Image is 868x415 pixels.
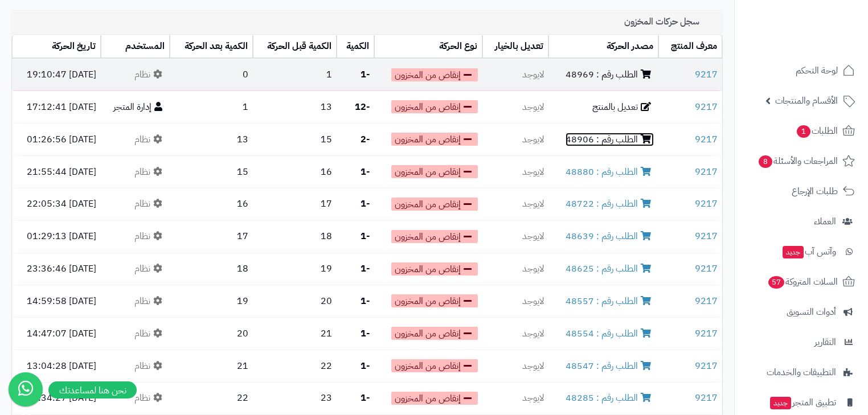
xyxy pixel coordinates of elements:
[170,318,253,350] td: 20
[522,262,544,276] span: لايوجد
[253,35,337,59] th: الكمية قبل الحركة
[566,197,654,211] a: الطلب رقم : 48722
[522,100,544,114] span: لايوجد
[134,133,165,146] span: نظام
[742,268,861,295] a: السلات المتروكة57
[791,30,857,54] img: logo-2.png
[522,165,544,179] span: لايوجد
[566,294,654,308] a: الطلب رقم : 48557
[566,327,654,340] a: الطلب رقم : 48554
[170,188,253,220] td: 16
[787,304,836,320] span: أدوات التسويق
[548,35,658,59] th: مصدر الحركة
[783,246,804,258] span: جديد
[522,229,544,243] span: لايوجد
[522,68,544,81] span: لايوجد
[742,328,861,356] a: التقارير
[522,327,544,340] span: لايوجد
[27,327,96,340] small: [DATE] 14:47:07
[134,294,165,308] span: نظام
[566,133,654,146] a: الطلب رقم : 48906
[566,229,654,243] a: الطلب رقم : 48639
[391,294,478,307] span: إنقاص من المخزون
[134,229,165,243] span: نظام
[767,364,836,380] span: التطبيقات والخدمات
[170,253,253,285] td: 18
[566,262,654,276] a: الطلب رقم : 48625
[27,229,96,243] small: [DATE] 01:29:13
[391,392,478,405] span: إنقاص من المخزون
[361,229,370,243] strong: -1
[814,213,836,229] span: العملاء
[695,100,718,114] a: 9217
[759,155,772,168] span: 8
[548,91,658,123] td: تعديل بالمنتج
[361,262,370,276] strong: -1
[742,359,861,386] a: التطبيقات والخدمات
[101,91,170,123] td: إدارة المتجر
[361,359,370,373] strong: -1
[566,359,654,373] a: الطلب رقم : 48547
[695,391,718,405] a: 9217
[253,221,337,253] td: 18
[27,359,96,373] small: [DATE] 13:04:28
[770,397,791,409] span: جديد
[566,68,654,81] a: الطلب رقم : 48969
[522,391,544,405] span: لايوجد
[391,230,478,243] span: إنقاص من المخزون
[170,35,253,59] th: الكمية بعد الحركة
[361,294,370,308] strong: -1
[742,298,861,326] a: أدوات التسويق
[134,391,165,405] span: نظام
[769,395,836,410] span: تطبيق المتجر
[374,35,482,59] th: نوع الحركة
[134,359,165,373] span: نظام
[695,165,718,179] a: 9217
[27,197,96,211] small: [DATE] 22:05:34
[361,133,370,146] strong: -2
[134,327,165,340] span: نظام
[391,198,478,211] span: إنقاص من المخزون
[742,208,861,235] a: العملاء
[482,35,548,59] th: تعديل بالخيار
[391,100,478,113] span: إنقاص من المخزون
[814,334,836,350] span: التقارير
[253,188,337,220] td: 17
[253,350,337,382] td: 22
[796,123,838,139] span: الطلبات
[797,125,810,138] span: 1
[742,178,861,205] a: طلبات الإرجاع
[695,197,718,211] a: 9217
[767,274,838,290] span: السلات المتروكة
[253,285,337,317] td: 20
[695,327,718,340] a: 9217
[170,156,253,188] td: 15
[27,165,96,179] small: [DATE] 21:55:44
[361,391,370,405] strong: -1
[27,133,96,146] small: [DATE] 01:26:56
[253,59,337,91] td: 1
[361,68,370,81] strong: -1
[695,359,718,373] a: 9217
[27,68,96,81] small: [DATE] 19:10:47
[695,68,718,81] a: 9217
[768,276,784,289] span: 57
[253,253,337,285] td: 19
[742,147,861,175] a: المراجعات والأسئلة8
[522,294,544,308] span: لايوجد
[742,117,861,145] a: الطلبات1
[522,359,544,373] span: لايوجد
[253,91,337,123] td: 13
[695,229,718,243] a: 9217
[253,156,337,188] td: 16
[134,68,165,81] span: نظام
[391,327,478,340] span: إنقاص من المخزون
[27,100,96,114] small: [DATE] 17:12:41
[12,35,101,59] th: تاريخ الحركة
[361,197,370,211] strong: -1
[695,262,718,276] a: 9217
[522,197,544,211] span: لايوجد
[337,35,374,59] th: الكمية
[101,35,170,59] th: المستخدم
[170,383,253,414] td: 22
